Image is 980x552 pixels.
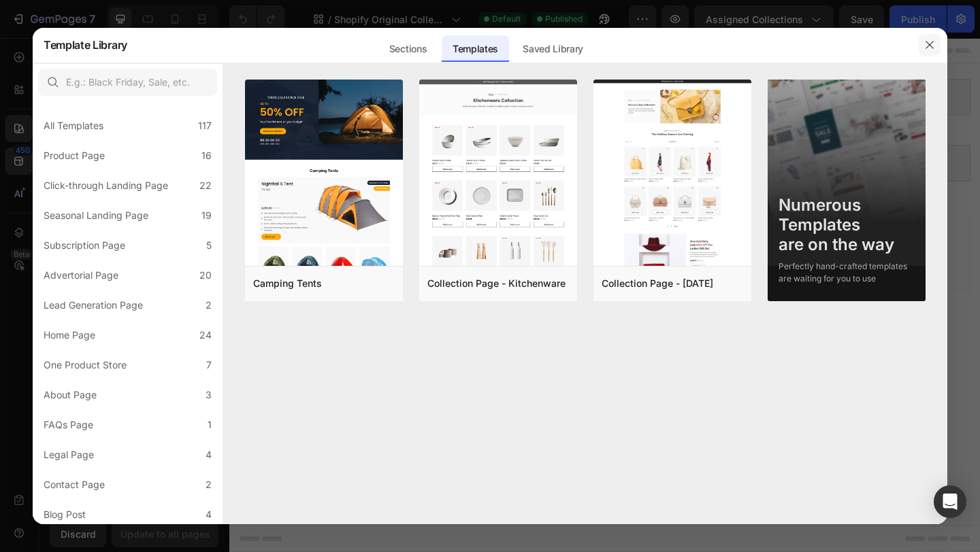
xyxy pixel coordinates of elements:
[44,297,143,313] div: Lead Generation Page
[206,387,212,403] div: 3
[512,35,594,63] div: Saved Library
[44,27,127,63] h2: Template Library
[255,239,348,252] span: inspired by CRO experts
[427,275,566,292] div: Collection Page - Kitchenware
[206,297,212,313] div: 2
[44,148,105,164] div: Product Page
[376,192,441,206] span: Add section
[378,35,438,63] div: Sections
[367,239,440,252] span: from URL or image
[602,275,713,292] div: Collection Page - [DATE]
[369,222,440,237] div: Generate layout
[199,177,212,194] div: 22
[245,80,403,425] img: tent.png
[208,417,212,433] div: 1
[253,275,322,292] div: Camping Tents
[206,357,212,373] div: 7
[44,327,95,343] div: Home Page
[201,148,212,164] div: 16
[199,327,212,343] div: 24
[44,207,148,224] div: Seasonal Landing Page
[442,35,509,63] div: Templates
[385,56,453,72] span: Collection banner
[44,447,94,463] div: Legal Page
[44,387,97,403] div: About Page
[206,447,212,463] div: 4
[934,485,966,518] div: Open Intercom Messenger
[206,506,212,523] div: 4
[593,80,751,447] img: Collection%20Page%20-%20Women_s%20Day.png
[44,177,168,194] div: Click-through Landing Page
[44,118,103,134] div: All Templates
[468,222,551,237] div: Add blank section
[44,477,105,493] div: Contact Page
[198,118,212,134] div: 117
[262,222,344,237] div: Choose templates
[206,477,212,493] div: 2
[201,207,212,224] div: 19
[199,267,212,283] div: 20
[395,128,443,144] span: Product grid
[419,80,577,373] img: kitchen1.png
[44,237,125,254] div: Subscription Page
[44,506,86,523] div: Blog Post
[206,237,212,254] div: 5
[38,69,217,96] input: E.g.: Black Friday, Sale, etc.
[779,260,915,285] div: Perfectly hand-crafted templates are waiting for you to use
[779,196,915,254] div: Numerous Templates are on the way
[44,357,127,373] div: One Product Store
[44,267,118,283] div: Advertorial Page
[44,417,93,433] div: FAQs Page
[458,239,559,252] span: then drag & drop elements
